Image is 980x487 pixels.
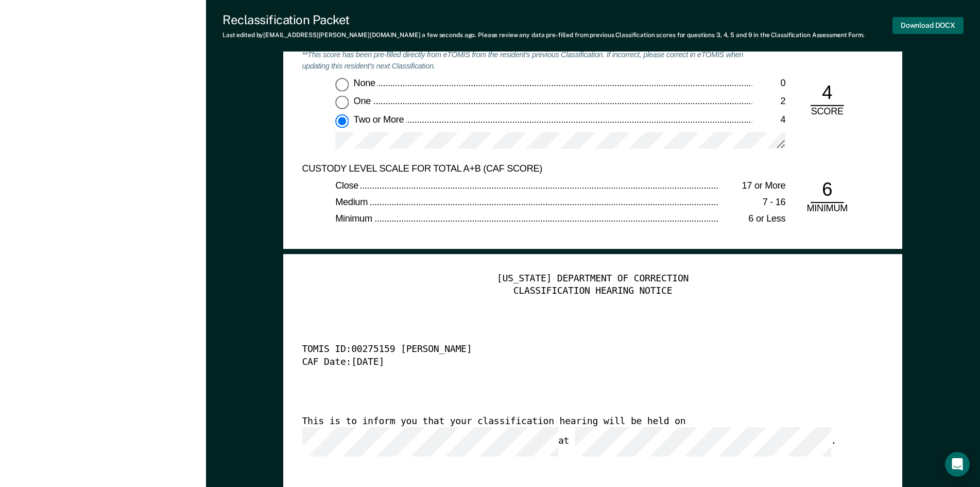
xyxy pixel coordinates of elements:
div: Open Intercom Messenger [945,452,970,477]
div: Reclassification Packet [222,12,865,27]
div: 6 [811,178,844,203]
span: a few seconds ago [422,31,475,39]
div: 17 or More [719,180,786,192]
span: Two or More [354,114,406,124]
div: CUSTODY LEVEL SCALE FOR TOTAL A+B (CAF SCORE) [302,163,752,175]
div: SCORE [802,106,852,119]
span: Close [335,180,360,190]
div: 7 - 16 [719,196,786,209]
span: Medium [335,196,369,207]
div: CLASSIFICATION HEARING NOTICE [302,285,884,297]
div: CAF Date: [DATE] [302,357,855,369]
input: One2 [335,95,349,109]
input: None0 [335,77,349,91]
div: 2 [752,95,786,108]
input: Two or More4 [335,114,349,127]
button: Download DOCX [892,17,964,34]
div: 4 [811,80,844,106]
span: None [354,77,377,88]
div: 0 [752,77,786,90]
div: 6 or Less [719,213,786,226]
span: One [354,95,373,106]
div: [US_STATE] DEPARTMENT OF CORRECTION [302,273,884,286]
div: This is to inform you that your classification hearing will be held on at . [302,415,855,457]
div: TOMIS ID: 00275159 [PERSON_NAME] [302,344,855,357]
span: Minimum [335,213,374,224]
div: Last edited by [EMAIL_ADDRESS][PERSON_NAME][DOMAIN_NAME] . Please review any data pre-filled from... [222,31,865,39]
div: MINIMUM [802,203,852,215]
div: 4 [752,114,786,126]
